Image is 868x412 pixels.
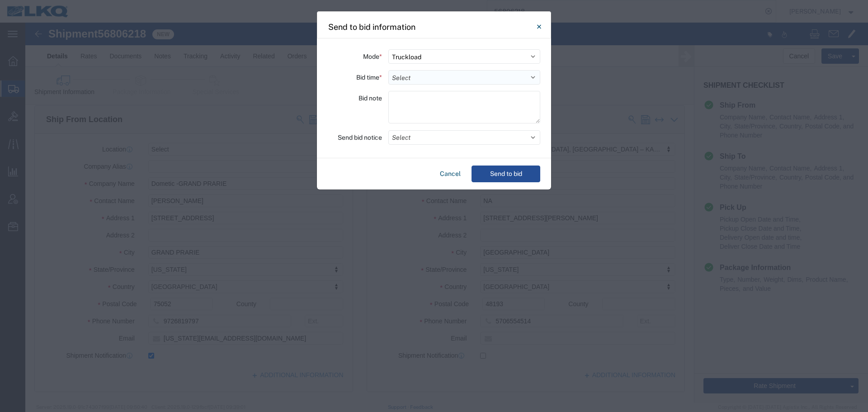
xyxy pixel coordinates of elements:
[328,21,415,33] h4: Send to bid information
[359,91,382,105] label: Bid note
[436,166,464,182] button: Cancel
[356,70,382,85] label: Bid time
[388,130,540,145] button: Select
[472,166,540,182] button: Send to bid
[338,130,382,145] label: Send bid notice
[363,49,382,64] label: Mode
[530,18,548,36] button: Close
